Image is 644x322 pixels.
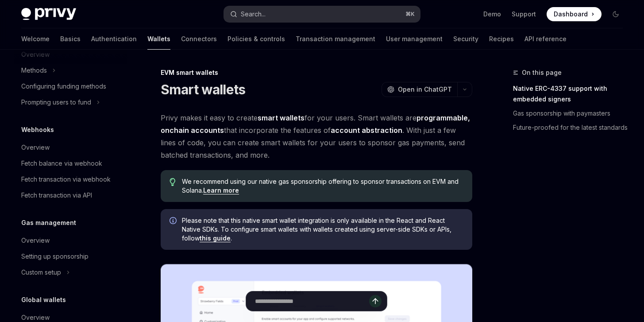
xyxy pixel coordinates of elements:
span: Open in ChatGPT [398,85,452,94]
a: Learn more [203,186,239,194]
div: Configuring funding methods [21,81,106,92]
div: Prompting users to fund [21,97,91,108]
button: Toggle Prompting users to fund section [14,94,127,110]
a: Future-proofed for the latest standards [513,120,630,135]
h5: Webhooks [21,124,54,135]
div: Overview [21,142,50,153]
h1: Smart wallets [161,81,245,97]
a: Fetch balance via webhook [14,155,127,171]
img: dark logo [21,8,76,20]
span: ⌘ K [405,11,415,18]
svg: Info [170,217,178,226]
a: Connectors [181,28,217,50]
span: Dashboard [554,10,588,19]
div: Setting up sponsorship [21,251,89,262]
strong: smart wallets [258,113,305,122]
svg: Tip [170,178,176,186]
a: Fetch transaction via API [14,187,127,203]
a: Authentication [91,28,137,50]
span: Please note that this native smart wallet integration is only available in the React and React Na... [182,216,463,243]
a: Support [512,10,536,19]
a: Fetch transaction via webhook [14,171,127,187]
a: account abstraction [331,126,402,135]
a: Gas sponsorship with paymasters [513,106,630,120]
a: this guide [200,234,231,242]
button: Toggle dark mode [609,7,623,21]
div: Fetch transaction via webhook [21,174,111,185]
button: Open in ChatGPT [382,82,457,97]
span: Privy makes it easy to create for your users. Smart wallets are that incorporate the features of ... [161,112,472,161]
a: Dashboard [547,7,602,21]
div: Search... [241,9,266,19]
a: Demo [483,10,501,19]
a: Transaction management [296,28,375,50]
a: Setting up sponsorship [14,248,127,264]
a: Native ERC-4337 support with embedded signers [513,81,630,106]
div: Fetch transaction via API [21,190,92,201]
a: Configuring funding methods [14,78,127,94]
span: On this page [522,67,562,78]
input: Ask a question... [255,291,369,311]
div: EVM smart wallets [161,68,472,77]
a: Wallets [147,28,170,50]
a: API reference [524,28,567,50]
button: Open search [224,6,420,22]
button: Toggle Custom setup section [14,264,127,280]
a: Recipes [489,28,514,50]
h5: Global wallets [21,295,66,305]
div: Fetch balance via webhook [21,158,102,169]
a: Policies & controls [228,28,285,50]
span: We recommend using our native gas sponsorship offering to sponsor transactions on EVM and Solana. [182,177,463,195]
a: Welcome [21,28,50,50]
a: User management [386,28,443,50]
div: Overview [21,235,50,246]
button: Send message [369,295,382,307]
h5: Gas management [21,217,76,228]
div: Custom setup [21,267,61,278]
a: Overview [14,140,127,155]
div: Methods [21,65,47,76]
a: Security [453,28,478,50]
a: Overview [14,233,127,248]
a: Basics [60,28,81,50]
button: Toggle Methods section [14,62,127,78]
